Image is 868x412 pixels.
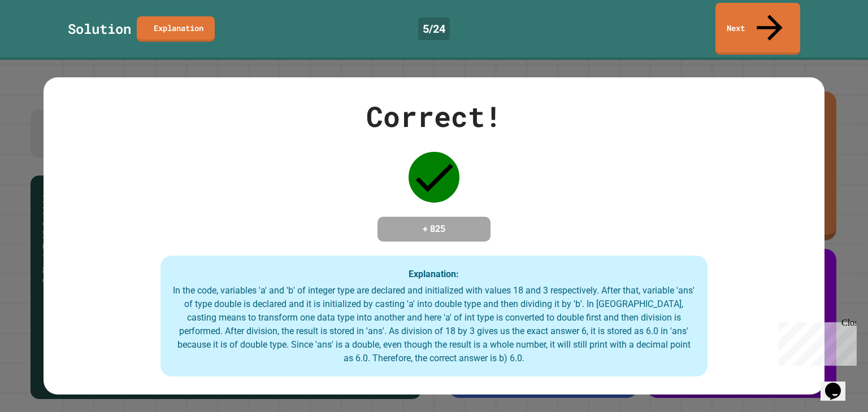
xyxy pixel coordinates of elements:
[389,222,479,236] h4: + 825
[68,19,131,39] div: Solution
[5,5,78,72] div: Chat with us now!Close
[774,318,857,366] iframe: chat widget
[137,16,215,42] a: Explanation
[418,17,450,40] div: 5 / 24
[366,95,502,138] div: Correct!
[715,3,800,55] a: Next
[172,284,696,365] div: In the code, variables 'a' and 'b' of integer type are declared and initialized with values 18 an...
[409,269,459,279] strong: Explanation:
[821,367,857,401] iframe: chat widget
